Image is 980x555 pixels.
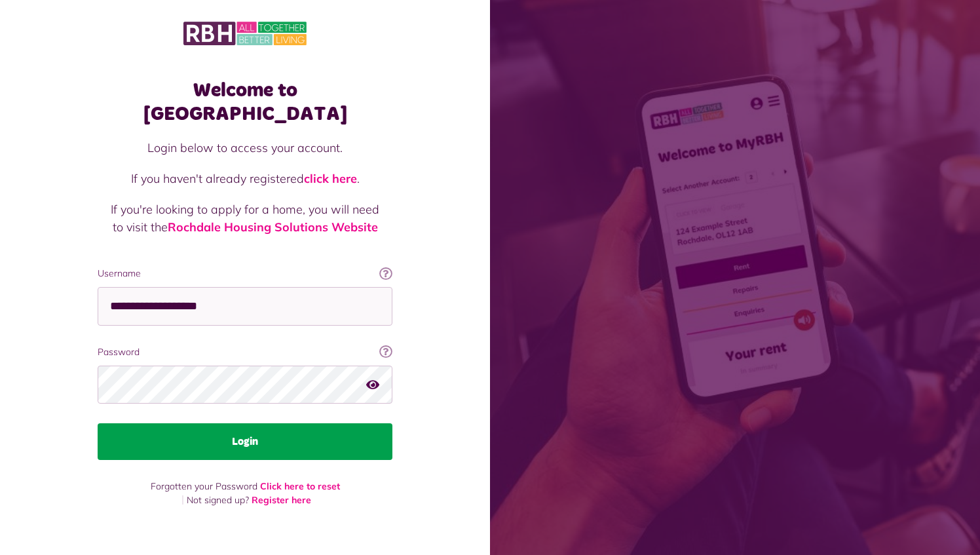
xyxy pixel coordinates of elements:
[98,423,392,460] button: Login
[168,220,378,235] a: Rochdale Housing Solutions Website
[183,20,307,47] img: MyRBH
[187,494,249,506] span: Not signed up?
[98,267,392,280] label: Username
[260,480,340,492] a: Click here to reset
[111,139,379,157] p: Login below to access your account.
[111,201,379,236] p: If you're looking to apply for a home, you will need to visit the
[98,79,392,126] h1: Welcome to [GEOGRAPHIC_DATA]
[304,171,357,186] a: click here
[151,480,257,492] span: Forgotten your Password
[252,494,311,506] a: Register here
[98,345,392,359] label: Password
[111,170,379,187] p: If you haven't already registered .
